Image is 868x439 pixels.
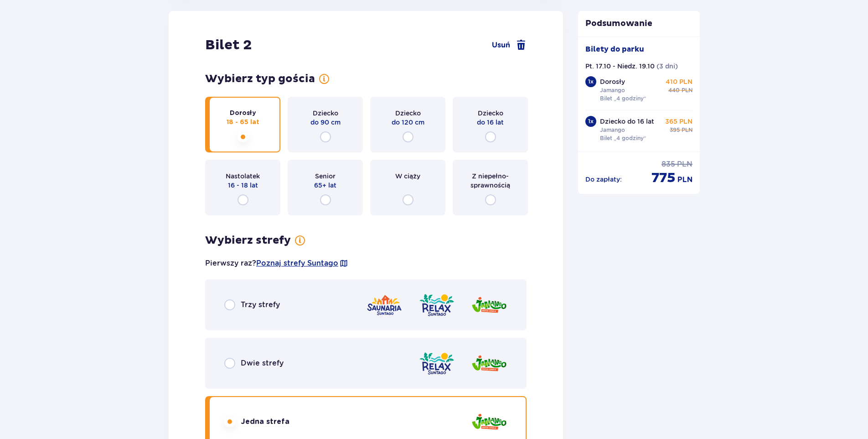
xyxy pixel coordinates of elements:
p: Pierwszy raz? [205,258,348,268]
a: Poznaj strefy Suntago [256,258,338,268]
p: Bilet „4 godziny” [600,134,646,142]
p: Podsumowanie [578,18,700,29]
span: Dwie strefy [241,358,284,368]
span: 18 - 65 lat [227,118,259,127]
p: Do zapłaty : [585,175,622,184]
img: Jamango [471,350,507,376]
div: 1 x [585,76,596,87]
span: Trzy strefy [241,300,280,310]
h2: Bilet 2 [205,37,252,54]
span: do 90 cm [310,118,341,127]
span: Z niepełno­sprawnością [461,172,520,190]
span: PLN [682,126,692,134]
span: 395 [670,126,680,134]
span: Dziecko [395,109,421,118]
p: 410 PLN [666,77,692,86]
p: Jamango [600,126,625,134]
span: Dziecko [313,109,338,118]
h3: Wybierz typ gościa [205,72,315,86]
div: 1 x [585,116,596,127]
span: Jedna strefa [241,417,289,427]
span: Dorosły [230,109,256,118]
span: Usuń [492,40,510,50]
a: Usuń [492,40,527,51]
p: Bilet „4 godziny” [600,94,646,103]
p: ( 3 dni ) [656,62,678,71]
p: 365 PLN [665,117,692,126]
span: PLN [677,159,692,169]
img: Jamango [471,409,507,435]
span: PLN [682,86,692,94]
img: Saunaria [366,292,403,318]
span: W ciąży [395,172,420,181]
span: PLN [677,175,692,185]
p: Dorosły [600,77,625,86]
p: Dziecko do 16 lat [600,117,654,126]
img: Relax [418,292,455,318]
span: 16 - 18 lat [228,181,258,190]
span: 835 [661,159,675,169]
span: do 120 cm [392,118,424,127]
p: Jamango [600,86,625,94]
p: Bilety do parku [585,44,644,54]
span: 65+ lat [314,181,336,190]
span: Dziecko [478,109,503,118]
span: 775 [651,169,676,187]
span: Senior [315,172,336,181]
p: Pt. 17.10 - Niedz. 19.10 [585,62,655,71]
h3: Wybierz strefy [205,234,291,247]
img: Jamango [471,292,507,318]
span: Nastolatek [226,172,260,181]
img: Relax [418,350,455,376]
span: do 16 lat [477,118,504,127]
span: 440 [668,86,680,94]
